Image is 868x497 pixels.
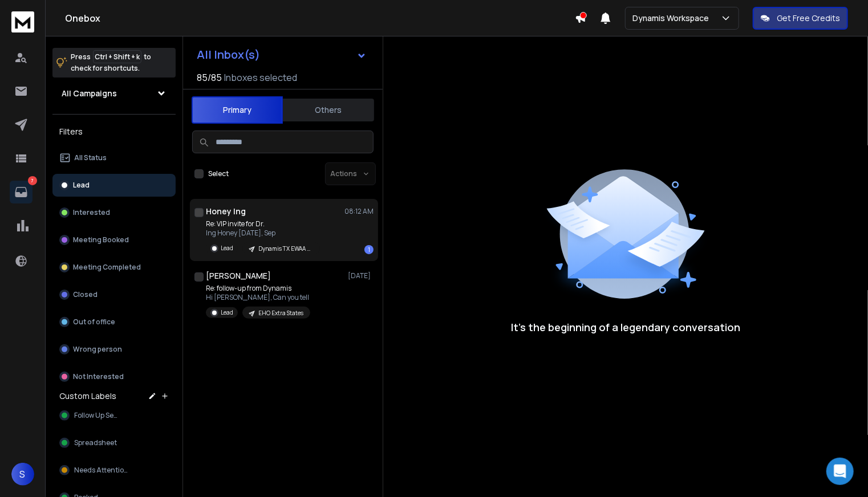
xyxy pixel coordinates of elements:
[52,431,176,454] button: Spreadsheet
[52,124,176,140] h3: Filters
[73,345,122,354] p: Wrong person
[206,219,320,229] p: Re: VIP invite for Dr.
[224,71,297,84] h3: Inboxes selected
[52,365,176,388] button: Not Interested
[344,207,374,216] p: 08:12 AM
[777,13,840,24] p: Get Free Credits
[52,338,176,361] button: Wrong person
[52,201,176,224] button: Interested
[10,181,33,203] a: 7
[74,411,121,420] span: Follow Up Sent
[73,372,124,381] p: Not Interested
[258,309,303,317] p: EHO Extra States
[52,311,176,333] button: Out of office
[206,229,320,238] p: Ing Honey [DATE], Sep
[73,263,141,272] p: Meeting Completed
[73,235,129,245] p: Meeting Booked
[511,319,740,335] p: It’s the beginning of a legendary conversation
[73,290,98,299] p: Closed
[206,270,271,282] h1: [PERSON_NAME]
[74,438,117,447] span: Spreadsheet
[188,43,376,66] button: All Inbox(s)
[206,293,310,302] p: Hi [PERSON_NAME], Can you tell
[65,11,575,25] h1: Onebox
[348,271,374,280] p: [DATE]
[52,229,176,251] button: Meeting Booked
[73,317,115,327] p: Out of office
[59,390,116,402] h3: Custom Labels
[74,466,128,475] span: Needs Attention
[52,459,176,482] button: Needs Attention
[52,174,176,197] button: Lead
[52,82,176,105] button: All Campaigns
[753,7,848,30] button: Get Free Credits
[52,283,176,306] button: Closed
[73,181,90,190] p: Lead
[364,245,374,254] div: 1
[28,176,37,185] p: 7
[74,153,107,162] p: All Status
[73,208,110,217] p: Interested
[52,404,176,427] button: Follow Up Sent
[206,284,310,293] p: Re: follow-up from Dynamis
[71,51,151,74] p: Press to check for shortcuts.
[208,169,229,178] label: Select
[62,88,117,99] h1: All Campaigns
[192,96,283,124] button: Primary
[221,308,233,317] p: Lead
[11,463,34,486] button: S
[197,49,260,60] h1: All Inbox(s)
[283,97,374,123] button: Others
[826,458,854,485] div: Open Intercom Messenger
[52,256,176,279] button: Meeting Completed
[206,206,246,217] h1: Honey Ing
[93,50,141,63] span: Ctrl + Shift + k
[632,13,713,24] p: Dynamis Workspace
[221,244,233,252] p: Lead
[197,71,222,84] span: 85 / 85
[11,11,34,32] img: logo
[52,146,176,169] button: All Status
[258,245,313,253] p: Dynamis TX EWAA Google Only - Newly Warmed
